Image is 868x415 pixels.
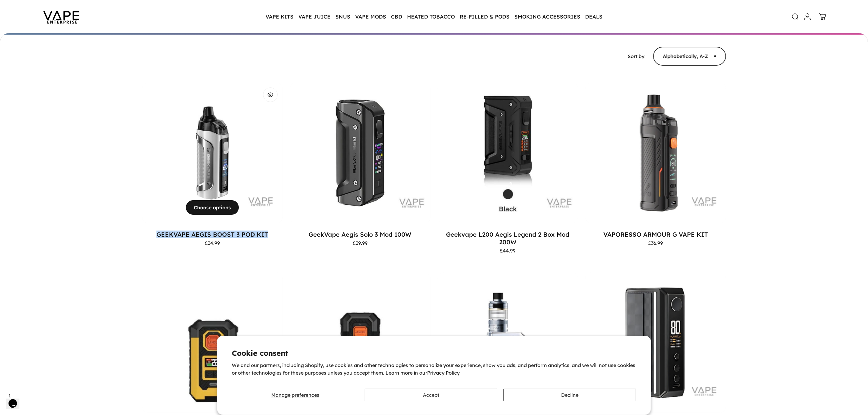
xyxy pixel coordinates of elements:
[438,273,578,413] img: VOOPOO DRAG 3
[583,10,605,23] a: DEALS
[34,2,89,31] img: Vape Enterprise
[438,83,578,223] img: Legend-2-Classic
[446,231,570,246] a: Geekvape L200 Aegis Legend 2 Box Mod 200W
[232,349,636,357] h2: Cookie consent
[500,248,516,253] span: £44.99
[6,391,26,409] iframe: chat widget
[309,231,411,238] a: GeekVape Aegis Solo 3 Mod 100W
[405,10,457,23] summary: HEATED TOBACCO
[628,53,646,59] span: Sort by:
[353,241,368,245] span: £39.99
[333,10,353,23] summary: SNUS
[389,10,405,23] summary: CBD
[353,10,389,23] summary: VAPE MODS
[290,83,431,223] img: GeekVape Aegis Solo 3 Mod
[603,231,708,238] a: VAPORESSO ARMOUR G VAPE KIT
[142,83,283,223] img: GEEKVAPE AEGIS BOOST 3 POD KIT
[142,273,283,413] img: Vaporesso Armour Max Mod
[263,10,605,23] nav: Primary
[816,10,829,23] a: 0 items
[263,10,296,23] summary: VAPE KITS
[232,362,636,377] p: We and our partners, including Shopify, use cookies and other technologies to personalize your ex...
[457,10,512,23] summary: RE-FILLED & PODS
[290,83,431,223] a: GeekVape Aegis Solo 3 Mod 100W
[156,231,268,238] a: GEEKVAPE AEGIS BOOST 3 POD KIT
[585,273,726,413] img: VOOPOO DRAG 5 BOX MOD
[427,370,460,376] a: Privacy Policy
[186,200,239,215] button: Choose options
[205,241,220,245] span: £34.99
[648,241,663,245] span: £36.99
[290,273,431,413] img: Vaporesso Armour S Mod
[365,389,498,401] button: Accept
[271,392,319,398] span: Manage preferences
[512,10,583,23] summary: SMOKING ACCESSORIES
[438,83,578,223] a: Geekvape L200 Aegis Legend 2 Box Mod 200W
[503,389,636,401] button: Decline
[296,10,333,23] summary: VAPE JUICE
[585,83,726,223] img: VAPORESSO ARMOUR G VAPE KIT
[232,389,359,401] button: Manage preferences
